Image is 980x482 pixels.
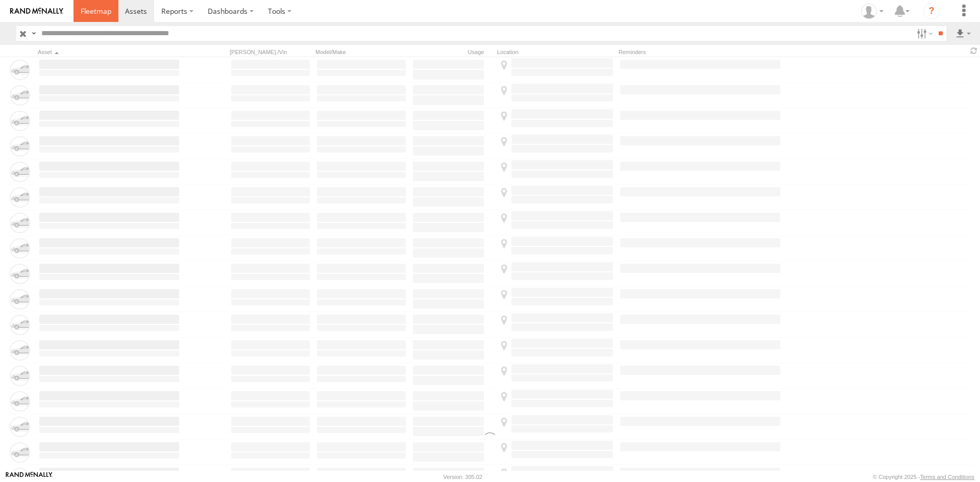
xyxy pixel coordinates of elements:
[6,472,53,482] a: Visit our Website
[954,26,972,41] label: Export results as...
[913,26,935,41] label: Search Filter Options
[38,48,181,56] div: Click to Sort
[857,4,887,19] div: Zulema McIntosch
[230,48,311,56] div: [PERSON_NAME]./Vin
[315,48,407,56] div: Model/Make
[619,48,782,56] div: Reminders
[411,48,493,56] div: Usage
[923,3,940,19] i: ?
[873,474,974,480] div: © Copyright 2025 -
[968,46,980,56] span: Refresh
[444,474,482,480] div: Version: 305.02
[920,474,974,480] a: Terms and Conditions
[10,8,63,15] img: rand-logo.svg
[30,26,38,41] label: Search Query
[497,48,615,56] div: Location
